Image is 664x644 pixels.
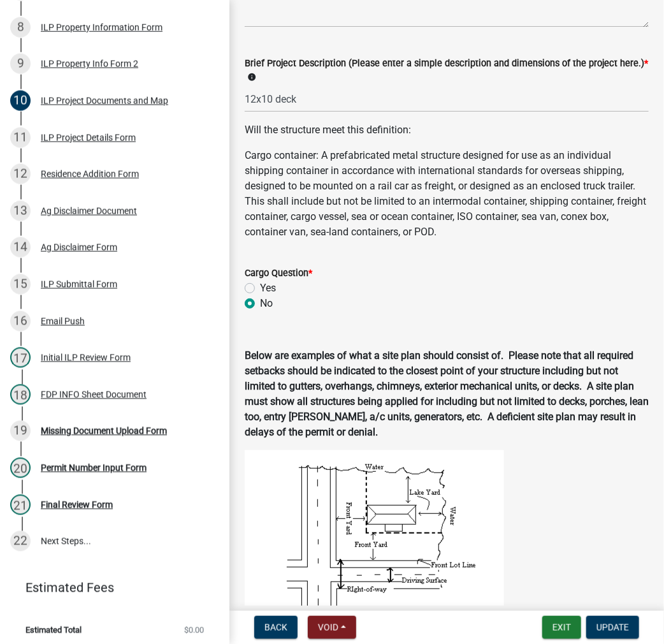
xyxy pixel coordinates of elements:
div: Initial ILP Review Form [41,353,131,362]
div: 19 [10,421,31,441]
span: $0.00 [184,626,204,634]
div: Permit Number Input Form [41,464,147,472]
div: ILP Submittal Form [41,280,117,289]
div: 20 [10,458,31,478]
div: ILP Project Details Form [41,133,136,142]
div: 22 [10,531,31,552]
div: 17 [10,348,31,368]
button: Void [308,616,356,639]
label: No [260,296,273,311]
div: ILP Property Info Form 2 [41,59,138,68]
p: Cargo container: A prefabricated metal structure designed for use as an individual shipping conta... [245,148,649,240]
div: 12 [10,164,31,184]
label: Brief Project Description (Please enter a simple description and dimensions of the project here.) [245,59,648,68]
div: 11 [10,128,31,148]
div: 10 [10,91,31,111]
div: 13 [10,201,31,221]
div: 9 [10,54,31,74]
label: Cargo Question [245,269,312,278]
div: ILP Project Documents and Map [41,96,168,105]
div: ILP Property Information Form [41,23,162,32]
i: info [247,73,256,82]
div: Ag Disclaimer Form [41,243,117,252]
span: Void [318,622,338,633]
strong: Below are examples of what a site plan should consist of. Please note that all required setbacks ... [245,349,649,438]
div: 15 [10,274,31,295]
button: Update [586,616,639,639]
span: Estimated Total [25,626,82,634]
img: setback_pics_0d8a7f15-9ebf-4ded-b16f-9bfdafe9c13f.bmp [245,450,504,638]
p: Will the structure meet this definition: [245,122,649,138]
div: Residence Addition Form [41,170,139,179]
label: Yes [260,281,276,296]
div: 14 [10,237,31,258]
div: 16 [10,311,31,332]
button: Exit [542,616,581,639]
div: Ag Disclaimer Document [41,207,137,216]
span: Update [596,622,629,633]
div: 8 [10,17,31,38]
div: 21 [10,495,31,515]
div: Missing Document Upload Form [41,427,167,435]
span: Back [264,622,287,633]
div: Email Push [41,317,85,326]
a: Estimated Fees [10,575,209,601]
button: Back [254,616,298,639]
div: 18 [10,384,31,405]
div: FDP INFO Sheet Document [41,390,147,399]
div: Final Review Form [41,501,113,509]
